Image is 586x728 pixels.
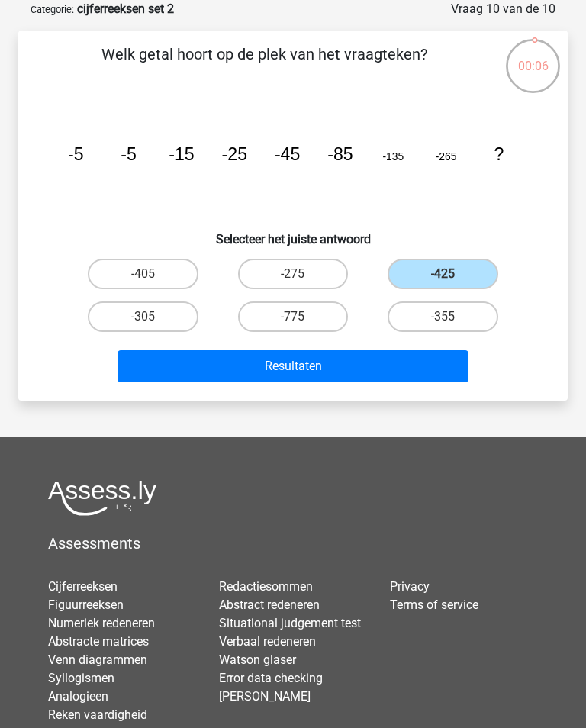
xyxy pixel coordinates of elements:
[275,144,300,164] tspan: -45
[48,689,108,704] a: Analogieen
[219,598,320,612] a: Abstract redeneren
[43,220,543,246] h6: Selecteer het juiste antwoord
[504,37,562,76] div: 00:06
[31,4,74,15] small: Categorie:
[327,144,353,164] tspan: -85
[118,350,468,382] button: Resultaten
[48,652,147,667] a: Venn diagrammen
[68,144,84,164] tspan: -5
[219,634,316,649] a: Verbaal redeneren
[48,616,155,630] a: Numeriek redeneren
[219,689,311,704] a: [PERSON_NAME]
[388,259,498,289] label: -425
[382,150,404,163] tspan: -135
[219,652,296,667] a: Watson glaser
[238,301,349,332] label: -775
[219,616,361,630] a: Situational judgement test
[388,301,498,332] label: -355
[121,144,137,164] tspan: -5
[77,2,174,16] strong: cijferreeksen set 2
[48,671,114,685] a: Syllogismen
[436,150,457,163] tspan: -265
[390,598,478,612] a: Terms of service
[48,598,124,612] a: Figuurreeksen
[43,43,486,89] p: Welk getal hoort op de plek van het vraagteken?
[219,579,313,594] a: Redactiesommen
[494,144,504,164] tspan: ?
[48,579,118,594] a: Cijferreeksen
[219,671,323,685] a: Error data checking
[48,534,538,552] h5: Assessments
[169,144,194,164] tspan: -15
[88,301,198,332] label: -305
[48,634,149,649] a: Abstracte matrices
[48,707,147,722] a: Reken vaardigheid
[88,259,198,289] label: -405
[390,579,430,594] a: Privacy
[222,144,247,164] tspan: -25
[48,480,156,516] img: Assessly logo
[238,259,349,289] label: -275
